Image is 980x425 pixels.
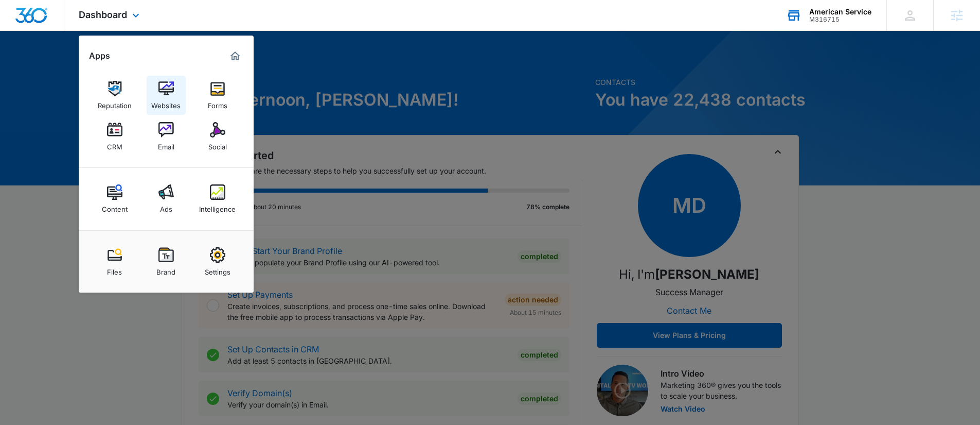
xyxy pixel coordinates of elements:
[208,138,227,151] div: Social
[208,96,227,110] div: Forms
[147,242,186,281] a: Brand
[198,242,237,281] a: Settings
[205,263,230,276] div: Settings
[809,8,871,16] div: account name
[95,179,134,218] a: Content
[89,51,110,61] h2: Apps
[151,96,181,110] div: Websites
[95,76,134,115] a: Reputation
[95,242,134,281] a: Files
[809,16,871,23] div: account id
[198,76,237,115] a: Forms
[198,117,237,156] a: Social
[107,263,122,276] div: Files
[198,179,237,218] a: Intelligence
[227,48,243,64] a: Marketing 360® Dashboard
[160,200,172,213] div: Ads
[158,138,174,151] div: Email
[107,138,122,151] div: CRM
[199,200,236,213] div: Intelligence
[147,117,186,156] a: Email
[147,76,186,115] a: Websites
[102,200,128,213] div: Content
[98,96,132,110] div: Reputation
[95,117,134,156] a: CRM
[147,179,186,218] a: Ads
[79,9,127,20] span: Dashboard
[156,263,175,276] div: Brand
